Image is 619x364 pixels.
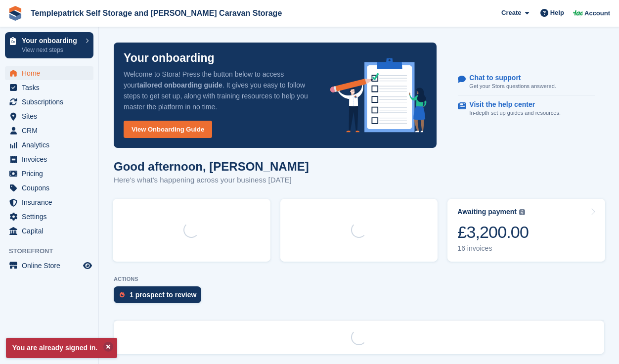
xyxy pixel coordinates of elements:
[22,259,81,273] span: Online Store
[519,209,525,215] img: icon-info-grey-7440780725fd019a000dd9b08b2336e03edf1995a4989e88bcd33f0948082b44.svg
[22,167,81,181] span: Pricing
[22,124,81,137] span: CRM
[114,175,309,186] p: Here's what's happening across your business [DATE]
[469,74,548,82] p: Chat to support
[22,109,81,123] span: Sites
[447,199,605,262] a: Awaiting payment £3,200.00 16 invoices
[114,276,604,282] p: ACTIONS
[458,69,595,96] a: Chat to support Get your Stora questions answered.
[5,109,93,123] a: menu
[5,167,93,181] a: menu
[330,58,427,133] img: onboarding-info-6c161a55d2c0e0a8cae90662b2fe09162a5109e8cc188191df67fb4f79e88e88.svg
[5,32,93,58] a: Your onboarding View next steps
[124,121,212,138] a: View Onboarding Guide
[6,338,117,358] p: You are already signed in.
[5,195,93,209] a: menu
[22,37,81,44] p: Your onboarding
[8,6,23,21] img: stora-icon-8386f47178a22dfd0bd8f6a31ec36ba5ce8667c1dd55bd0f319d3a0aa187defe.svg
[5,181,93,195] a: menu
[573,8,583,18] img: Gareth Hagan
[5,224,93,238] a: menu
[501,8,521,18] span: Create
[27,5,286,21] a: Templepatrick Self Storage and [PERSON_NAME] Caravan Storage
[22,152,81,166] span: Invoices
[120,292,125,298] img: prospect-51fa495bee0391a8d652442698ab0144808aea92771e9ea1ae160a38d050c398.svg
[9,246,98,256] span: Storefront
[114,286,206,308] a: 1 prospect to review
[22,210,81,224] span: Settings
[22,224,81,238] span: Capital
[22,181,81,195] span: Coupons
[457,244,529,253] div: 16 invoices
[469,109,561,117] p: In-depth set up guides and resources.
[457,222,529,242] div: £3,200.00
[5,66,93,80] a: menu
[5,81,93,94] a: menu
[130,291,196,299] div: 1 prospect to review
[22,195,81,209] span: Insurance
[5,259,93,273] a: menu
[124,52,215,64] p: Your onboarding
[22,138,81,152] span: Analytics
[82,260,93,272] a: Preview store
[457,208,517,216] div: Awaiting payment
[5,210,93,224] a: menu
[5,124,93,137] a: menu
[124,69,314,112] p: Welcome to Stora! Press the button below to access your . It gives you easy to follow steps to ge...
[5,138,93,152] a: menu
[469,82,556,91] p: Get your Stora questions answered.
[114,160,309,173] h1: Good afternoon, [PERSON_NAME]
[458,95,595,122] a: Visit the help center In-depth set up guides and resources.
[22,95,81,109] span: Subscriptions
[469,100,553,109] p: Visit the help center
[550,8,564,18] span: Help
[5,152,93,166] a: menu
[22,66,81,80] span: Home
[22,81,81,94] span: Tasks
[22,45,81,54] p: View next steps
[137,81,222,89] strong: tailored onboarding guide
[584,8,610,18] span: Account
[5,95,93,109] a: menu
